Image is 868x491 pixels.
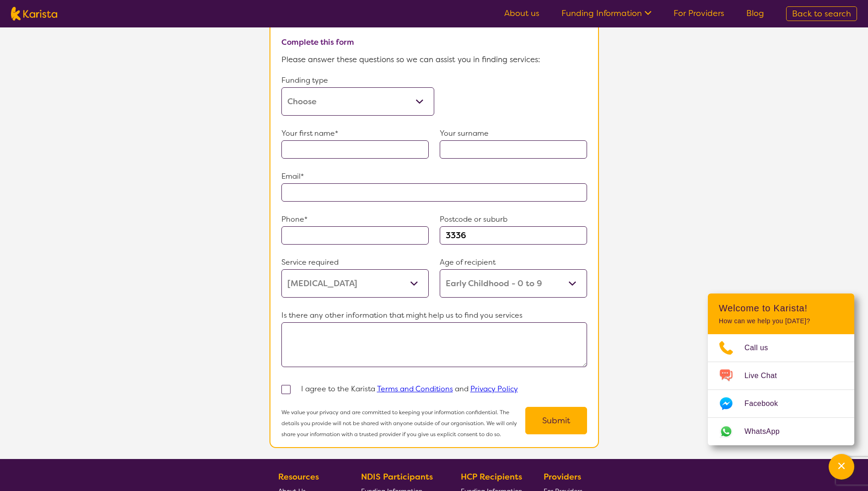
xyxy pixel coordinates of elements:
p: Service required [281,256,429,269]
span: Call us [744,341,779,355]
span: WhatsApp [744,425,791,438]
a: Blog [746,8,764,19]
p: Email* [281,170,587,183]
b: NDIS Participants [361,471,433,482]
h2: Welcome to Karista! [719,303,843,314]
b: Providers [544,471,581,482]
a: Privacy Policy [470,384,518,394]
span: Back to search [792,8,851,19]
p: Please answer these questions so we can assist you in finding services: [281,53,587,66]
span: Live Chat [744,369,788,383]
p: Your surname [440,127,587,140]
p: We value your privacy and are committed to keeping your information confidential. The details you... [281,407,525,440]
p: Is there any other information that might help us to find you services [281,309,587,322]
button: Channel Menu [829,454,854,480]
a: Web link opens in a new tab. [708,418,854,445]
img: Karista logo [11,7,57,21]
p: Funding type [281,74,434,87]
b: Resources [278,471,319,482]
div: Channel Menu [708,294,854,445]
a: About us [504,8,539,19]
ul: Choose channel [708,334,854,445]
span: Facebook [744,397,789,411]
p: Your first name* [281,127,429,140]
a: Funding Information [561,8,652,19]
a: For Providers [674,8,724,19]
b: HCP Recipients [461,471,522,482]
p: Phone* [281,213,429,226]
p: I agree to the Karista and [301,382,518,396]
a: Terms and Conditions [377,384,453,394]
p: How can we help you [DATE]? [719,317,843,325]
b: Complete this form [281,37,354,47]
a: Back to search [786,6,857,21]
p: Postcode or suburb [440,213,587,226]
button: Submit [525,407,587,434]
p: Age of recipient [440,256,587,269]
